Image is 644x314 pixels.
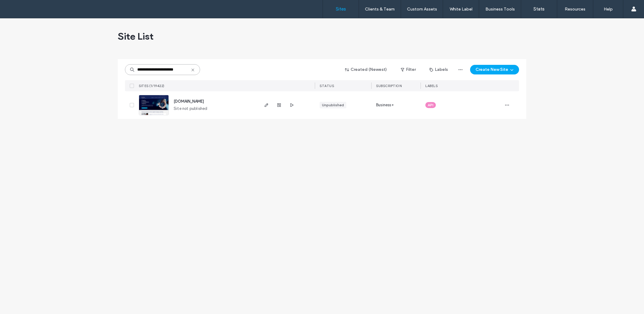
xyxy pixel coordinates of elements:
div: Unpublished [322,102,344,108]
button: Labels [424,65,453,74]
label: Help [604,7,613,12]
label: White Label [450,7,472,12]
span: SITES (1/19422) [139,84,165,88]
span: Site not published [174,106,208,112]
span: Business+ [376,102,394,108]
span: SUBSCRIPTION [376,84,402,88]
button: Create New Site [470,65,519,74]
label: Custom Assets [407,7,437,12]
label: Stats [533,6,545,12]
button: Created (Newest) [340,65,392,74]
label: Sites [336,6,346,12]
label: Resources [565,7,585,12]
span: Site List [118,30,153,42]
label: Business Tools [485,7,515,12]
span: Help [14,4,26,10]
a: [DOMAIN_NAME] [174,99,204,104]
label: Clients & Team [365,7,395,12]
span: STATUS [320,84,334,88]
span: LABELS [425,84,438,88]
button: Filter [395,65,422,74]
span: API [428,102,433,108]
